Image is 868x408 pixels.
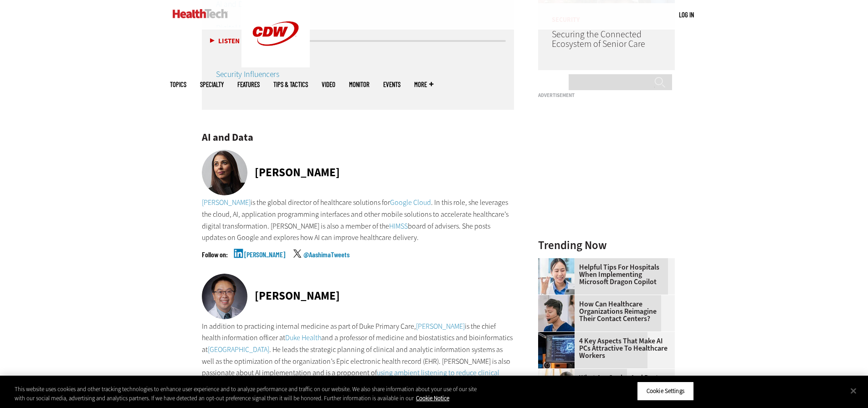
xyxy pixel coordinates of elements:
div: [PERSON_NAME] [255,167,340,178]
a: Desktop monitor with brain AI concept [538,332,579,339]
button: Close [843,381,863,401]
a: [PERSON_NAME] [416,321,465,331]
a: Helpful Tips for Hospitals When Implementing Microsoft Dragon Copilot [538,264,669,286]
div: This website uses cookies and other tracking technologies to enhance user experience and to analy... [15,385,478,403]
a: Events [383,81,401,88]
a: Healthcare contact center [538,295,579,302]
a: Log in [679,10,694,19]
span: Specialty [200,81,224,88]
a: 4 Key Aspects That Make AI PCs Attractive to Healthcare Workers [538,337,669,359]
img: Dr. Eric Poon [202,274,247,319]
p: In addition to practicing internal medicine as part of Duke Primary Care, is the chief health inf... [202,321,514,391]
a: More information about your privacy [416,394,449,402]
span: More [414,81,433,88]
h2: AI and Data [202,133,514,143]
h3: Advertisement [538,93,675,98]
div: User menu [679,10,694,20]
button: Cookie Settings [637,382,694,401]
div: [PERSON_NAME] [255,290,340,301]
img: Older person using tablet [538,369,575,405]
a: Older person using tablet [538,369,579,376]
a: CDW [241,60,310,70]
a: Doctor using phone to dictate to tablet [538,258,579,265]
a: Tips & Tactics [273,81,308,88]
a: HIMSS [389,221,408,231]
a: Duke Health [285,333,321,342]
a: [PERSON_NAME] [244,251,285,274]
h3: Trending Now [538,240,675,251]
a: Features [237,81,260,88]
a: Google Cloud [390,198,431,207]
a: [PERSON_NAME] [202,198,251,207]
img: Desktop monitor with brain AI concept [538,332,575,368]
a: How Can Healthcare Organizations Reimagine Their Contact Centers? [538,301,669,322]
img: Home [173,9,228,18]
img: Healthcare contact center [538,295,575,331]
p: is the global director of healthcare solutions for . In this role, she leverages the cloud, AI, a... [202,197,514,243]
a: [GEOGRAPHIC_DATA] [208,345,269,354]
span: Topics [170,81,186,88]
img: Aashima Gupta [202,150,247,195]
a: @AashimaTweets [303,251,349,274]
a: What Are Senior and Post-Acute Care Organizations’ Top Technology Priorities [DATE]? [538,374,669,403]
a: Video [322,81,335,88]
a: MonITor [349,81,370,88]
iframe: advertisement [538,102,675,215]
img: Doctor using phone to dictate to tablet [538,258,575,295]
